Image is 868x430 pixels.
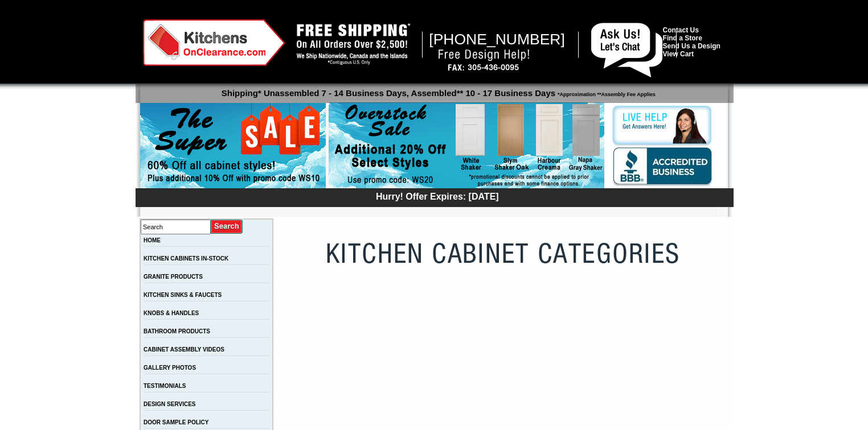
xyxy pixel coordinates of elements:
p: Shipping* Unassembled 7 - 14 Business Days, Assembled** 10 - 17 Business Days [141,83,734,98]
a: GRANITE PRODUCTS [144,274,203,280]
a: TESTIMONIALS [144,383,186,389]
a: Contact Us [663,26,699,34]
div: Hurry! Offer Expires: [DATE] [141,190,734,202]
a: BATHROOM PRODUCTS [144,328,210,334]
a: HOME [144,237,161,243]
a: DESIGN SERVICES [144,401,196,407]
a: KNOBS & HANDLES [144,310,199,316]
a: Send Us a Design [663,42,720,50]
a: KITCHEN SINKS & FAUCETS [144,292,222,298]
a: CABINET ASSEMBLY VIDEOS [144,346,224,353]
span: [PHONE_NUMBER] [429,31,565,48]
input: Submit [211,219,243,234]
a: View Cart [663,50,694,58]
span: *Approximation **Assembly Fee Applies [555,89,656,97]
a: GALLERY PHOTOS [144,365,196,371]
a: KITCHEN CABINETS IN-STOCK [144,255,228,262]
a: DOOR SAMPLE POLICY [144,419,208,425]
a: Find a Store [663,34,702,42]
img: Kitchens on Clearance Logo [143,19,285,66]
